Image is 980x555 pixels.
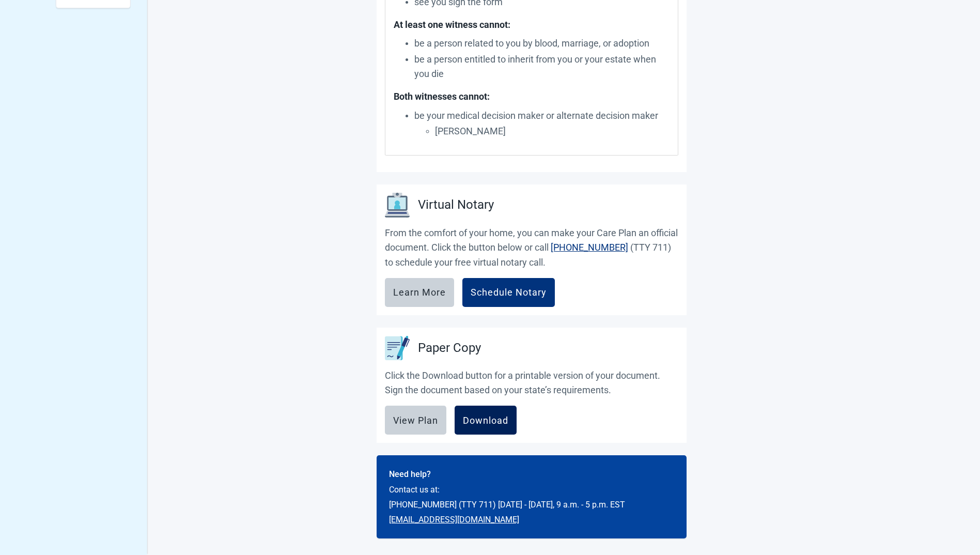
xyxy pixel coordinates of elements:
[389,483,674,496] p: Contact us at:
[471,287,547,298] div: Schedule Notary
[394,18,665,32] p: At least one witness cannot:
[385,368,678,398] p: Click the Download button for a printable version of your document. Sign the document based on yo...
[393,415,438,425] div: View Plan
[389,498,674,511] p: [PHONE_NUMBER] (TTY 711) [DATE] - [DATE], 9 a.m. - 5 p.m. EST
[393,287,446,298] div: Learn More
[385,278,454,307] button: Learn More
[455,406,517,435] button: Download
[414,109,670,123] p: be your medical decision maker or alternate decision maker
[385,336,410,360] img: Paper Copy
[385,406,446,435] button: View Plan
[394,89,665,104] p: Both witnesses cannot:
[551,242,628,253] a: [PHONE_NUMBER]
[463,415,508,425] div: Download
[418,195,494,215] h3: Virtual Notary
[414,52,670,82] p: be a person entitled to inherit from you or your estate when you die
[389,515,519,525] a: [EMAIL_ADDRESS][DOMAIN_NAME]
[389,468,674,481] h2: Need help?
[435,124,670,138] p: [PERSON_NAME]
[414,36,670,51] p: be a person related to you by blood, marriage, or adoption
[462,278,555,307] button: Schedule Notary
[418,338,481,358] h2: Paper Copy
[385,226,678,270] p: From the comfort of your home, you can make your Care Plan an official document. Click the button...
[385,193,410,218] img: Virtual Notary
